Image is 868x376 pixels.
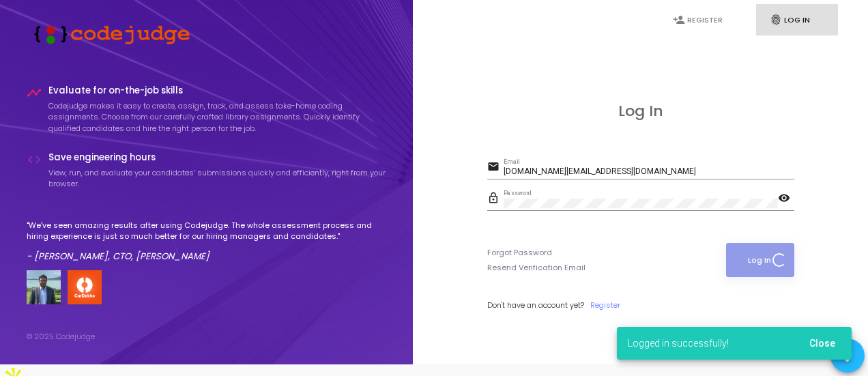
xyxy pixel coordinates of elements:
p: Codejudge makes it easy to create, assign, track, and assess take-home coding assignments. Choose... [48,100,387,134]
i: code [27,152,42,167]
button: Close [798,331,846,356]
span: Close [809,338,835,349]
i: fingerprint [770,14,782,26]
p: View, run, and evaluate your candidates’ submissions quickly and efficiently, right from your bro... [48,167,387,190]
a: fingerprintLog In [756,4,838,36]
span: Don't have an account yet? [487,300,584,310]
img: user image [27,270,61,304]
i: person_add [673,14,685,26]
a: Forgot Password [487,247,552,259]
div: © 2025 Codejudge [27,331,95,343]
a: Register [590,300,620,311]
mat-icon: lock_outline [487,191,504,207]
button: Log In [726,243,794,277]
img: company-logo [68,270,102,304]
em: - [PERSON_NAME], CTO, [PERSON_NAME] [27,250,209,263]
mat-icon: email [487,160,504,176]
input: Email [504,167,794,177]
a: Resend Verification Email [487,262,585,274]
span: Logged in successfully! [628,336,729,350]
a: person_addRegister [659,4,741,36]
h3: Log In [487,102,794,120]
p: "We've seen amazing results after using Codejudge. The whole assessment process and hiring experi... [27,220,387,242]
h4: Evaluate for on-the-job skills [48,85,387,96]
h4: Save engineering hours [48,152,387,163]
i: timeline [27,85,42,100]
mat-icon: visibility [778,191,794,207]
